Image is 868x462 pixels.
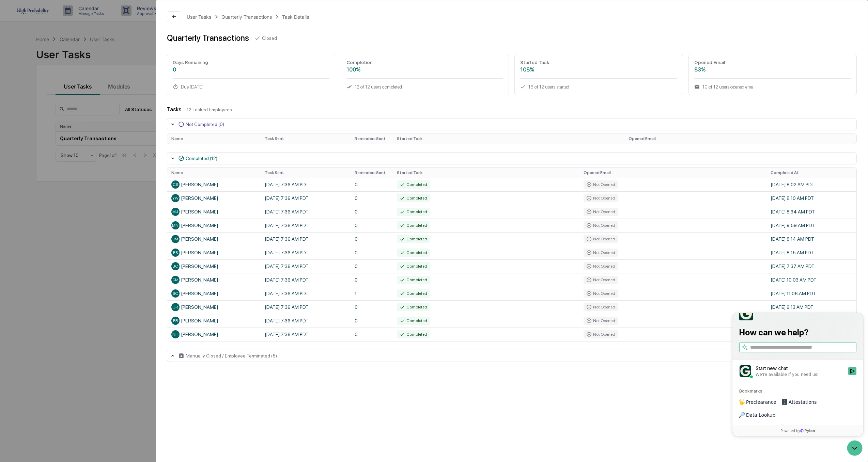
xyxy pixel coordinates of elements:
th: Completed At [766,168,856,178]
td: 0 [351,259,393,273]
div: Completed (12) [186,156,217,161]
div: Completed [397,303,430,311]
td: 0 [351,273,393,287]
div: Completed [397,330,430,338]
td: 0 [351,178,393,191]
td: [DATE] 7:36 AM PDT [261,191,351,205]
div: [PERSON_NAME] [171,235,257,243]
div: Due [DATE] [173,84,329,90]
div: Completed [397,276,430,284]
td: 0 [351,191,393,205]
div: Not Opened [584,289,618,298]
th: Name [167,168,261,178]
div: Quarterly Transactions [221,14,272,20]
div: Not Opened [584,235,618,243]
div: 13 of 12 users started [520,84,677,90]
div: 🔎 [7,99,12,105]
th: Task Sent [261,168,351,178]
div: Completed [397,221,430,229]
td: [DATE] 7:36 AM PDT [261,314,351,328]
div: 83% [694,66,851,73]
p: How can we help? [7,14,124,25]
td: 0 [351,219,393,232]
td: [DATE] 7:36 AM PDT [261,273,351,287]
div: Not Opened [584,208,618,216]
span: YW [172,196,179,201]
div: [PERSON_NAME] [171,303,257,311]
th: Reminders Sent [351,133,393,144]
div: Not Opened [584,221,618,229]
span: ES [173,250,178,255]
td: [DATE] 8:10 AM PDT [766,191,856,205]
span: CS [173,182,178,187]
div: Not Opened [584,262,618,270]
span: Data Lookup [14,99,43,106]
th: Started Task [393,168,580,178]
span: Attestations [56,86,84,93]
td: [DATE] 9:13 AM PDT [766,300,856,314]
th: Opened Email [624,133,856,144]
div: Completed [397,180,430,189]
div: [PERSON_NAME] [171,249,257,257]
td: [DATE] 7:36 AM PDT [261,246,351,259]
div: Started Task [520,60,677,65]
div: Completed [397,208,430,216]
iframe: Open customer support [846,440,865,458]
span: MJ [172,209,178,214]
a: 🖐️Preclearance [4,83,47,95]
div: Completed [397,235,430,243]
div: Not Completed (0) [186,122,224,127]
div: Quarterly Transactions [167,33,249,43]
div: [PERSON_NAME] [171,194,257,202]
div: Not Opened [584,303,618,311]
span: Pylon [68,115,82,121]
div: Closed [262,35,277,41]
div: [PERSON_NAME] [171,330,257,338]
div: 12 of 12 users completed [346,84,503,90]
div: Start new chat [23,52,112,59]
div: [PERSON_NAME] [171,262,257,270]
div: Not Opened [584,249,618,257]
td: [DATE] 10:03 AM PDT [766,273,856,287]
div: [PERSON_NAME] [171,208,257,216]
div: Tasks [167,106,181,113]
div: Manually Closed / Employee Terminated (5) [186,353,277,359]
span: GM [172,277,179,282]
div: Not Opened [584,317,618,325]
td: 0 [351,232,393,246]
span: JC [173,264,178,269]
div: 12 Tasked Employees [187,107,857,112]
td: 0 [351,246,393,259]
span: Preclearance [14,86,44,93]
div: Task Details [282,14,309,20]
div: Completed [397,262,430,270]
div: Not Opened [584,330,618,338]
div: 🖐️ [7,86,12,92]
div: Days Remaining [173,60,329,65]
div: 0 [173,66,329,73]
div: [PERSON_NAME] [171,276,257,284]
th: Name [167,133,261,144]
th: Task Sent [261,133,351,144]
div: [PERSON_NAME] [171,289,257,298]
td: [DATE] 8:34 AM PDT [766,205,856,219]
td: [DATE] 8:02 AM PDT [766,178,856,191]
div: Completed [397,289,430,298]
th: Started Task [393,133,625,144]
a: 🗄️Attestations [47,83,87,95]
button: Start new chat [116,54,124,62]
td: 0 [351,314,393,328]
span: JM [172,237,178,241]
td: [DATE] 7:36 AM PDT [261,259,351,273]
td: [DATE] 7:36 AM PDT [261,300,351,314]
th: Reminders Sent [351,168,393,178]
div: Opened Email [694,60,851,65]
td: [DATE] 8:15 AM PDT [766,246,856,259]
div: 108% [520,66,677,73]
td: [DATE] 11:06 AM PDT [766,287,856,300]
div: [PERSON_NAME] [171,221,257,229]
div: 🗄️ [49,86,55,92]
span: BB [173,318,178,323]
div: Completed [397,249,430,257]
